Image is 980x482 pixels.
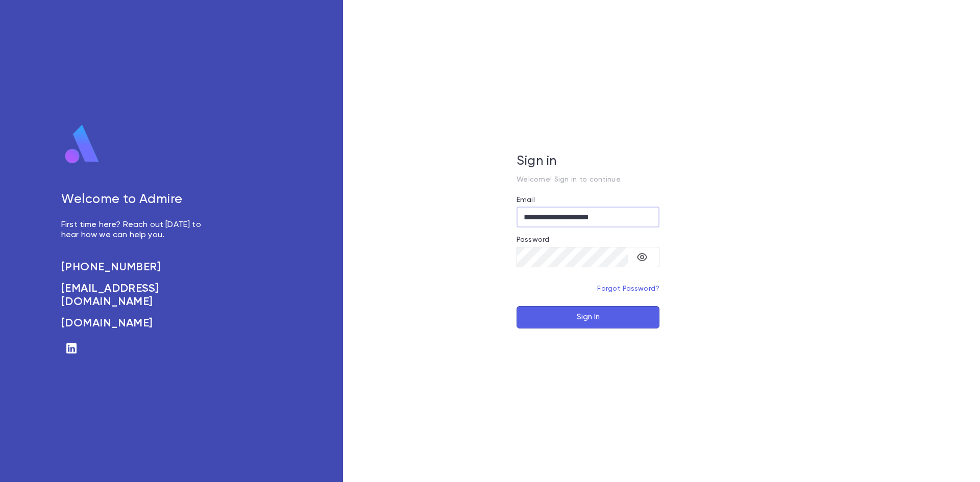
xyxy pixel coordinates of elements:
[517,154,659,169] h5: Sign in
[61,261,212,274] a: [PHONE_NUMBER]
[517,175,659,184] p: Welcome! Sign in to continue.
[517,306,659,328] button: Sign In
[61,317,212,330] a: [DOMAIN_NAME]
[597,285,659,292] a: Forgot Password?
[61,124,103,165] img: logo
[61,192,212,208] h5: Welcome to Admire
[632,247,652,267] button: toggle password visibility
[517,196,535,204] label: Email
[517,236,549,244] label: Password
[61,282,212,309] a: [EMAIL_ADDRESS][DOMAIN_NAME]
[61,220,212,240] p: First time here? Reach out [DATE] to hear how we can help you.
